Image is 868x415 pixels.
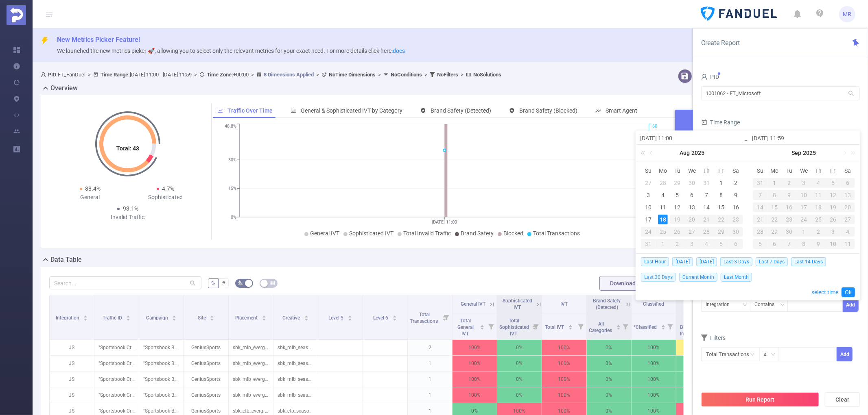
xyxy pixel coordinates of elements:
[85,72,93,78] span: >
[811,202,826,212] div: 18
[485,313,497,339] i: Filter menu
[301,107,402,114] span: General & Sophisticated IVT by Category
[57,36,140,43] span: New Metrics Picker Feature!
[753,165,767,177] th: Sun
[826,238,840,250] td: October 10, 2025
[673,178,682,188] div: 29
[670,239,685,249] div: 2
[753,189,767,201] td: September 7, 2025
[432,219,457,225] tspan: [DATE] 11:00
[782,190,797,200] div: 9
[714,201,728,213] td: August 15, 2025
[90,213,166,222] div: Invalid Traffic
[685,239,700,249] div: 3
[797,202,811,212] div: 17
[658,190,668,200] div: 4
[753,226,767,238] td: September 28, 2025
[656,167,670,174] span: Mo
[41,72,501,78] span: FT_FanDuel [DATE] 11:00 - [DATE] 11:59 +00:00
[840,189,855,201] td: September 13, 2025
[128,193,203,202] div: Sophisticated
[716,190,726,200] div: 8
[731,202,741,212] div: 16
[641,201,656,213] td: August 10, 2025
[670,213,685,226] td: August 19, 2025
[599,276,658,291] button: Download PDF
[270,280,275,285] i: icon: table
[249,72,256,78] span: >
[782,215,797,224] div: 23
[714,167,728,174] span: Fr
[228,157,236,163] tspan: 30%
[767,201,782,213] td: September 15, 2025
[811,215,826,224] div: 25
[85,185,101,192] span: 88.4%
[670,189,685,201] td: August 5, 2025
[699,215,714,224] div: 21
[656,189,670,201] td: August 4, 2025
[41,72,48,77] i: icon: user
[840,227,855,237] div: 4
[797,189,811,201] td: September 10, 2025
[670,238,685,250] td: September 2, 2025
[503,230,523,237] span: Blocked
[811,201,826,213] td: September 18, 2025
[641,273,676,282] span: Last 30 Days
[841,145,848,161] a: Next month (PageDown)
[731,178,741,188] div: 2
[691,145,705,161] a: 2025
[791,257,826,266] span: Last 14 Days
[753,227,767,237] div: 28
[670,167,685,174] span: Tu
[840,178,855,188] div: 6
[461,230,494,237] span: Brand Safety
[702,178,711,188] div: 31
[670,227,685,237] div: 26
[826,201,840,213] td: September 19, 2025
[802,145,817,161] a: 2025
[656,239,670,249] div: 1
[843,298,859,312] button: Add
[728,165,743,177] th: Sat
[376,72,383,78] span: >
[753,215,767,224] div: 21
[714,239,728,249] div: 5
[811,167,826,174] span: Th
[767,165,782,177] th: Mon
[670,226,685,238] td: August 26, 2025
[782,178,797,188] div: 2
[641,238,656,250] td: August 31, 2025
[658,178,668,188] div: 28
[716,202,726,212] div: 15
[826,239,840,249] div: 10
[52,193,128,202] div: General
[670,177,685,189] td: July 29, 2025
[782,226,797,238] td: September 30, 2025
[782,239,797,249] div: 7
[473,72,501,78] b: No Solutions
[826,213,840,226] td: September 26, 2025
[699,238,714,250] td: September 4, 2025
[656,165,670,177] th: Mon
[714,177,728,189] td: August 1, 2025
[641,177,656,189] td: July 27, 2025
[826,167,840,174] span: Fr
[699,177,714,189] td: July 31, 2025
[238,280,243,285] i: icon: bg-colors
[685,213,700,226] td: August 20, 2025
[458,72,466,78] span: >
[314,72,321,78] span: >
[670,165,685,177] th: Tue
[714,238,728,250] td: September 5, 2025
[701,74,719,80] span: PID
[714,226,728,238] td: August 29, 2025
[840,202,855,212] div: 20
[728,213,743,226] td: August 23, 2025
[753,190,767,200] div: 7
[782,189,797,201] td: September 9, 2025
[811,165,826,177] th: Thu
[643,215,653,224] div: 17
[826,227,840,237] div: 3
[797,239,811,249] div: 8
[797,227,811,237] div: 1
